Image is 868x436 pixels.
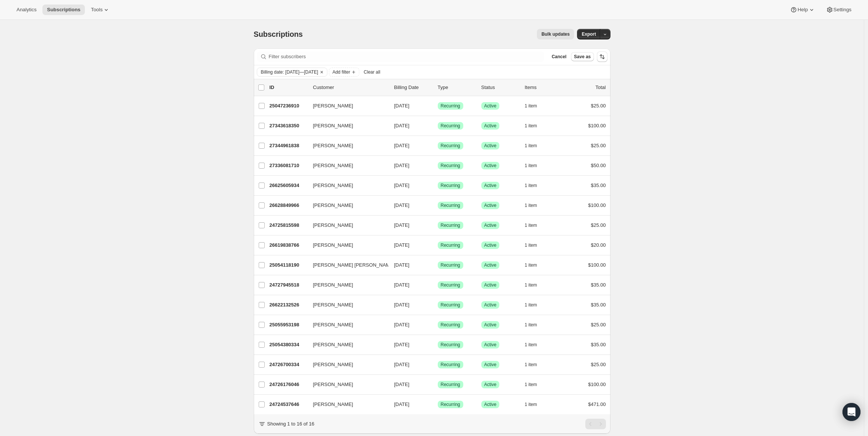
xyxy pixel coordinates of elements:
[525,320,546,330] button: 1 item
[313,361,353,368] span: [PERSON_NAME]
[525,260,546,270] button: 1 item
[361,68,383,77] button: Clear all
[833,7,851,13] span: Settings
[441,202,460,208] span: Recurring
[585,419,606,429] nav: Pagination
[582,31,596,37] span: Export
[313,341,353,348] span: [PERSON_NAME]
[549,52,569,61] button: Cancel
[484,282,497,288] span: Active
[313,84,388,91] p: Customer
[525,302,537,308] span: 1 item
[591,183,606,188] span: $35.00
[394,183,410,188] span: [DATE]
[484,242,497,248] span: Active
[441,382,460,388] span: Recurring
[309,299,384,311] button: [PERSON_NAME]
[309,140,384,152] button: [PERSON_NAME]
[313,142,353,149] span: [PERSON_NAME]
[313,281,353,289] span: [PERSON_NAME]
[525,103,537,109] span: 1 item
[525,222,537,228] span: 1 item
[525,399,546,410] button: 1 item
[313,401,353,408] span: [PERSON_NAME]
[270,320,606,330] div: 25055953198[PERSON_NAME][DATE]SuccessRecurringSuccessActive1 item$25.00
[394,242,410,248] span: [DATE]
[270,222,307,229] p: 24725815598
[525,280,546,290] button: 1 item
[270,84,606,91] div: IDCustomerBilling DateTypeStatusItemsTotal
[525,163,537,169] span: 1 item
[309,319,384,331] button: [PERSON_NAME]
[537,29,574,39] button: Bulk updates
[329,68,359,77] button: Add filter
[47,7,80,13] span: Subscriptions
[441,322,460,328] span: Recurring
[588,382,606,387] span: $100.00
[591,143,606,148] span: $25.00
[270,341,307,348] p: 25054380334
[270,379,606,390] div: 24726176046[PERSON_NAME][DATE]SuccessRecurringSuccessActive1 item$100.00
[270,162,307,169] p: 27336081710
[309,199,384,211] button: [PERSON_NAME]
[484,362,497,368] span: Active
[441,123,460,129] span: Recurring
[313,301,353,309] span: [PERSON_NAME]
[591,282,606,288] span: $35.00
[441,242,460,248] span: Recurring
[309,359,384,371] button: [PERSON_NAME]
[394,362,410,367] span: [DATE]
[309,239,384,251] button: [PERSON_NAME]
[525,262,537,268] span: 1 item
[332,69,350,75] span: Add filter
[484,222,497,228] span: Active
[441,262,460,268] span: Recurring
[313,321,353,329] span: [PERSON_NAME]
[441,401,460,407] span: Recurring
[313,122,353,130] span: [PERSON_NAME]
[821,5,856,15] button: Settings
[86,5,115,15] button: Tools
[525,379,546,390] button: 1 item
[484,382,497,388] span: Active
[525,362,537,368] span: 1 item
[270,241,307,249] p: 26619838766
[588,262,606,268] span: $100.00
[394,342,410,347] span: [DATE]
[313,102,353,110] span: [PERSON_NAME]
[309,219,384,231] button: [PERSON_NAME]
[484,302,497,308] span: Active
[270,359,606,370] div: 24726700334[PERSON_NAME][DATE]SuccessRecurringSuccessActive1 item$25.00
[394,322,410,327] span: [DATE]
[270,200,606,211] div: 26628849966[PERSON_NAME][DATE]SuccessRecurringSuccessActive1 item$100.00
[525,143,537,149] span: 1 item
[394,143,410,148] span: [DATE]
[91,7,102,13] span: Tools
[313,222,353,229] span: [PERSON_NAME]
[270,160,606,171] div: 27336081710[PERSON_NAME][DATE]SuccessRecurringSuccessActive1 item$50.00
[309,398,384,410] button: [PERSON_NAME]
[595,84,606,91] p: Total
[484,262,497,268] span: Active
[309,379,384,391] button: [PERSON_NAME]
[269,51,544,62] input: Filter subscribers
[270,301,307,309] p: 26622132526
[484,183,497,189] span: Active
[525,322,537,328] span: 1 item
[42,5,85,15] button: Subscriptions
[571,52,594,61] button: Save as
[441,362,460,368] span: Recurring
[270,399,606,410] div: 24724537646[PERSON_NAME][DATE]SuccessRecurringSuccessActive1 item$471.00
[438,84,475,91] div: Type
[441,143,460,149] span: Recurring
[313,182,353,189] span: [PERSON_NAME]
[313,241,353,249] span: [PERSON_NAME]
[394,222,410,228] span: [DATE]
[577,29,600,39] button: Export
[525,84,562,91] div: Items
[364,69,380,75] span: Clear all
[441,342,460,348] span: Recurring
[394,103,410,109] span: [DATE]
[591,163,606,168] span: $50.00
[394,123,410,128] span: [DATE]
